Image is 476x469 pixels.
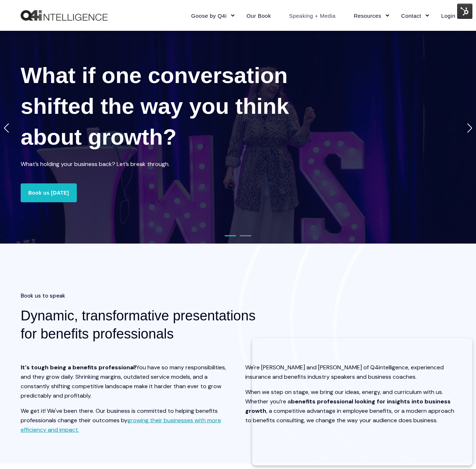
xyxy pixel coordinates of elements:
[21,307,263,343] h2: Dynamic, transformative presentations for benefits professionals
[21,291,65,301] span: Book us to speak
[21,364,136,371] strong: It's tough being a benefits professional!
[457,4,472,19] img: HubSpot Tools Menu Toggle
[240,235,251,236] span: Go to slide
[21,159,202,169] p: What’s holding your business back? Let’s break through.
[4,123,9,133] div: Previous slide
[245,363,455,382] p: We're [PERSON_NAME] and [PERSON_NAME] of Q4intelligence, experienced insurance and benefits indus...
[21,60,310,152] h1: What if one conversation shifted the way you think about growth?
[467,123,472,133] div: Next slide
[21,10,108,21] a: Back to Home
[225,235,236,236] span: Go to slide
[21,10,108,21] img: Q4intelligence, LLC logo
[252,338,472,465] iframe: Popup CTA
[21,363,231,400] p: You have so many responsibilities, and they grow daily. Shrinking margins, outdated service model...
[245,387,455,425] p: When we step on stage, we bring our ideas, energy, and curriculum with us. Whether you’re a , a c...
[21,406,231,435] p: We get it! We've been there. Our business is committed to helping benefits professionals change t...
[21,183,77,202] a: Book us [DATE]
